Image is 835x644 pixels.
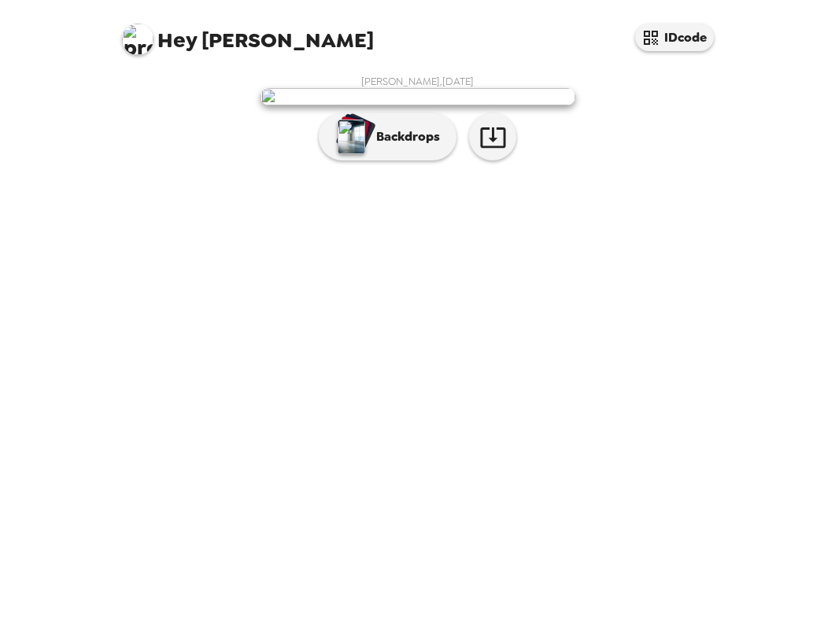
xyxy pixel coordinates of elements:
[122,24,153,55] img: profile pic
[635,24,714,51] button: IDcode
[368,127,440,146] p: Backdrops
[260,88,575,105] img: user
[122,16,374,51] span: [PERSON_NAME]
[319,113,456,160] button: Backdrops
[361,75,474,88] span: [PERSON_NAME] , [DATE]
[157,26,197,54] span: Hey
